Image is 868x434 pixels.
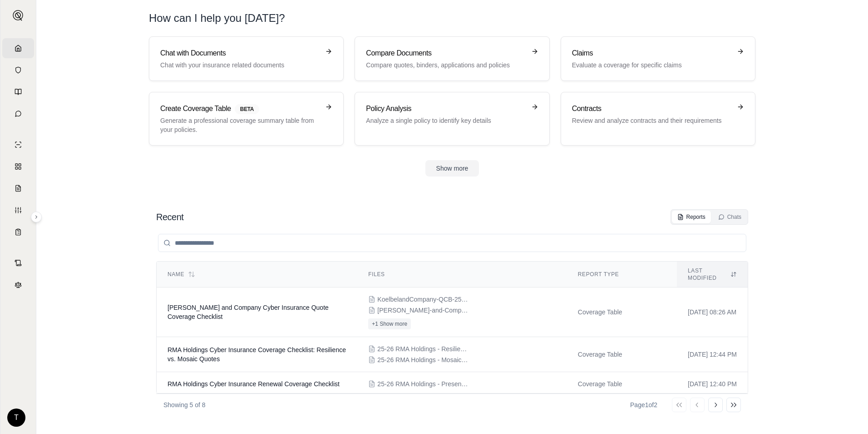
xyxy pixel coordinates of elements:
img: Expand sidebar [13,10,24,21]
span: Koelbel and Company Cyber Insurance Quote Coverage Checklist [168,304,329,320]
td: Coverage Table [567,372,677,396]
p: Showing 5 of 8 [163,400,206,409]
a: Contract Analysis [2,253,34,273]
a: Single Policy [2,135,34,155]
h1: How can I help you [DATE]? [149,11,285,25]
h3: Contracts [572,103,731,114]
button: +1 Show more [368,318,411,329]
a: Prompt Library [2,82,34,102]
a: Claim Coverage [2,178,34,198]
a: ClaimsEvaluate a coverage for specific claims [561,36,755,81]
span: Koelbel-and-Company-Coalition-Multi-Quote-Comparison-187584.pdf [377,306,468,315]
h3: Policy Analysis [366,103,525,114]
div: Chats [718,213,741,221]
h3: Create Coverage Table [160,103,320,114]
td: Coverage Table [567,288,677,337]
p: Analyze a single policy to identify key details [366,116,525,125]
p: Review and analyze contracts and their requirements [572,116,731,125]
td: Coverage Table [567,337,677,372]
div: Reports [677,213,705,221]
div: Name [168,271,346,278]
a: Chat with DocumentsChat with your insurance related documents [149,36,344,81]
a: Policy Comparisons [2,156,34,177]
span: 25-26 RMA Holdings - Presentation.docx [377,379,468,389]
h3: Claims [572,48,731,59]
h2: Recent [156,211,183,223]
p: Evaluate a coverage for specific claims [572,61,731,70]
a: Legal Search Engine [2,275,34,295]
button: Expand sidebar [9,6,27,25]
h3: Chat with Documents [160,48,320,59]
span: 25-26 RMA Holdings - Mosaic Quote.pdf [377,355,468,364]
span: 25-26 RMA Holdings - Resilience Quote.pdf [377,344,468,353]
a: Home [2,38,34,58]
p: Chat with your insurance related documents [160,61,320,70]
td: [DATE] 08:26 AM [677,288,748,337]
th: Files [357,262,567,288]
a: Coverage Table [2,222,34,242]
a: Create Coverage TableBETAGenerate a professional coverage summary table from your policies. [149,92,344,146]
span: BETA [235,104,259,114]
th: Report Type [567,262,677,288]
a: Policy AnalysisAnalyze a single policy to identify key details [355,92,549,146]
h3: Compare Documents [366,48,525,59]
button: Expand sidebar [31,212,42,222]
td: [DATE] 12:44 PM [677,337,748,372]
div: Page 1 of 2 [630,400,657,409]
a: Chat [2,104,34,124]
a: Documents Vault [2,60,34,80]
td: [DATE] 12:40 PM [677,372,748,396]
button: Chats [713,211,747,223]
button: Show more [425,160,479,177]
a: ContractsReview and analyze contracts and their requirements [561,92,755,146]
span: RMA Holdings Cyber Insurance Coverage Checklist: Resilience vs. Mosaic Quotes [168,346,346,363]
button: Reports [672,211,711,223]
a: Custom Report [2,200,34,220]
p: Generate a professional coverage summary table from your policies. [160,116,320,134]
div: Last modified [688,267,737,282]
span: KoelbelandCompany-QCB-250-P25MZMWV-Cowbell-Proposal.pdf [377,295,468,304]
p: Compare quotes, binders, applications and policies [366,61,525,70]
div: T [7,409,25,427]
a: Compare DocumentsCompare quotes, binders, applications and policies [355,36,549,81]
span: RMA Holdings Cyber Insurance Renewal Coverage Checklist [168,380,340,388]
